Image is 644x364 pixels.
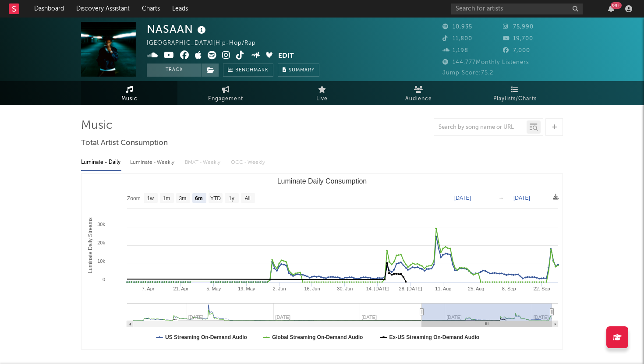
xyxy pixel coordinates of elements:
text: 21. Apr [173,286,189,291]
text: 8. Sep [502,286,516,291]
text: 1m [163,195,170,201]
div: [GEOGRAPHIC_DATA] | Hip-Hop/Rap [147,38,266,49]
div: 99 + [611,2,622,9]
text: Global Streaming On-Demand Audio [272,334,363,340]
span: Summary [289,68,315,73]
a: Audience [370,81,467,105]
text: 30k [97,222,105,227]
span: Total Artist Consumption [81,138,168,148]
span: Playlists/Charts [493,94,537,104]
div: Luminate - Weekly [130,155,176,170]
svg: Luminate Daily Consumption [81,174,563,349]
text: 14. [DATE] [366,286,389,291]
input: Search by song name or URL [434,124,527,131]
text: 22. Sep [534,286,550,291]
text: Ex-US Streaming On-Demand Audio [389,334,480,340]
text: [DATE] [513,195,530,201]
span: 1,198 [442,48,468,53]
text: Luminate Daily Streams [87,217,93,273]
div: Luminate - Daily [81,155,121,170]
button: Summary [278,64,319,77]
text: YTD [210,195,221,201]
span: Benchmark [235,65,269,76]
span: 11,800 [442,36,472,42]
span: 19,700 [503,36,533,42]
a: Benchmark [223,64,273,77]
span: Audience [405,94,432,104]
text: 1w [147,195,154,201]
span: 144,777 Monthly Listeners [442,60,529,65]
text: 19. May [238,286,255,291]
text: All [244,195,250,201]
span: 10,935 [442,24,472,30]
text: 20k [97,240,105,245]
text: 7. Apr [142,286,155,291]
text: 16. Jun [304,286,320,291]
text: 11. Aug [435,286,451,291]
text: 10k [97,258,105,264]
a: Live [274,81,370,105]
text: 3m [179,195,187,201]
div: NASAAN [147,22,208,36]
text: Luminate Daily Consumption [277,177,367,185]
span: Music [121,94,138,104]
text: US Streaming On-Demand Audio [165,334,247,340]
text: 6m [195,195,202,201]
a: Music [81,81,177,105]
text: 0 [103,277,105,282]
span: 75,990 [503,24,534,30]
text: 25. Aug [468,286,484,291]
button: Track [147,64,202,77]
input: Search for artists [451,4,583,14]
a: Playlists/Charts [467,81,563,105]
text: 2. Jun [273,286,286,291]
span: Live [316,94,328,104]
button: 99+ [608,5,614,12]
span: Engagement [208,94,243,104]
text: [DATE] [454,195,471,201]
a: Engagement [177,81,274,105]
span: Jump Score: 75.2 [442,70,493,76]
button: Edit [278,51,294,62]
text: 5. May [206,286,221,291]
span: 7,000 [503,48,530,53]
text: → [499,195,504,201]
text: 30. Jun [337,286,353,291]
text: 28. [DATE] [399,286,422,291]
text: Zoom [127,195,141,201]
text: 1y [229,195,234,201]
